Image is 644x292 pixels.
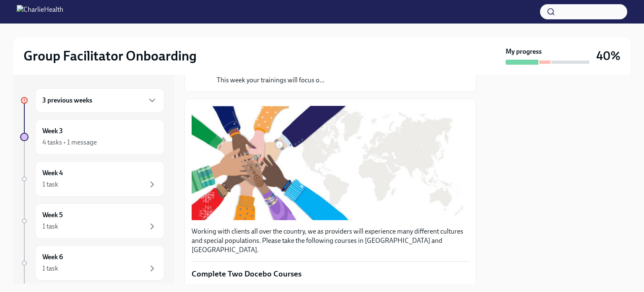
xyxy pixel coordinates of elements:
[42,138,97,147] div: 4 tasks • 1 message
[20,203,164,239] a: Week 51 task
[42,168,63,178] h6: Week 4
[192,227,469,255] p: Working with clients all over the country, we as providers will experience many different culture...
[217,76,404,85] p: This week your trainings will focus o...
[506,47,542,56] strong: My progress
[20,161,164,197] a: Week 41 task
[192,106,469,220] button: Zoom image
[596,48,621,63] h3: 40%
[192,268,469,279] p: Complete Two Docebo Courses
[42,126,63,136] h6: Week 3
[42,210,63,220] h6: Week 5
[20,119,164,155] a: Week 34 tasks • 1 message
[42,264,58,273] div: 1 task
[23,47,197,64] h2: Group Facilitator Onboarding
[42,222,58,231] div: 1 task
[35,88,164,113] div: 3 previous weeks
[42,180,58,189] div: 1 task
[42,253,63,262] h6: Week 6
[17,5,63,18] img: CharlieHealth
[20,245,164,281] a: Week 61 task
[42,96,92,105] h6: 3 previous weeks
